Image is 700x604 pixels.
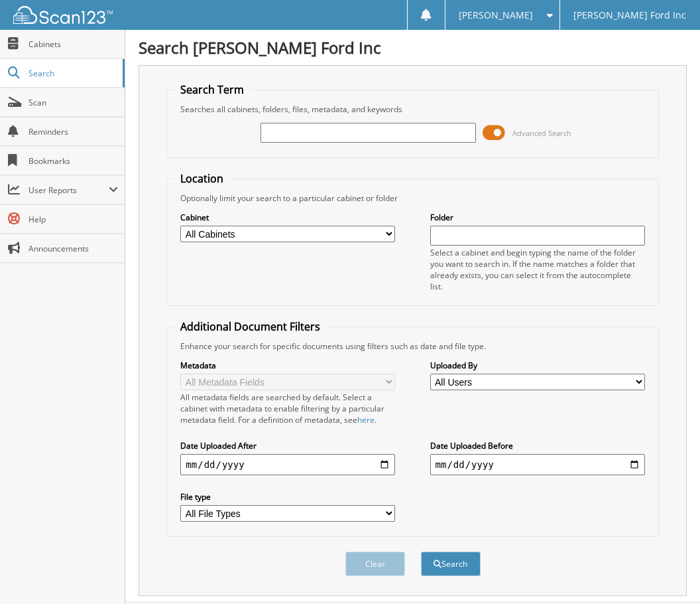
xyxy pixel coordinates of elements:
[180,491,395,502] label: File type
[421,552,481,576] button: Search
[357,414,375,425] a: here
[174,192,651,204] div: Optionally limit your search to a particular cabinet or folder
[29,155,118,167] span: Bookmarks
[430,454,645,475] input: end
[29,243,118,254] span: Announcements
[430,212,645,223] label: Folder
[512,128,571,138] span: Advanced Search
[573,11,686,19] span: [PERSON_NAME] Ford Inc
[29,38,118,50] span: Cabinets
[430,440,645,451] label: Date Uploaded Before
[29,68,116,79] span: Search
[29,97,118,108] span: Scan
[174,340,651,352] div: Enhance your search for specific documents using filters such as date and file type.
[139,37,687,58] h1: Search [PERSON_NAME] Ford Inc
[180,454,395,475] input: start
[174,319,327,334] legend: Additional Document Filters
[430,247,645,292] div: Select a cabinet and begin typing the name of the folder you want to search in. If the name match...
[459,11,533,19] span: [PERSON_NAME]
[174,171,230,186] legend: Location
[174,104,651,115] div: Searches all cabinets, folders, files, metadata, and keywords
[180,212,395,223] label: Cabinet
[345,552,405,576] button: Clear
[430,360,645,371] label: Uploaded By
[180,360,395,371] label: Metadata
[13,6,113,24] img: scan123-logo-white.svg
[29,185,109,196] span: User Reports
[29,126,118,137] span: Reminders
[180,392,395,425] div: All metadata fields are searched by default. Select a cabinet with metadata to enable filtering b...
[174,82,251,97] legend: Search Term
[29,214,118,225] span: Help
[180,440,395,451] label: Date Uploaded After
